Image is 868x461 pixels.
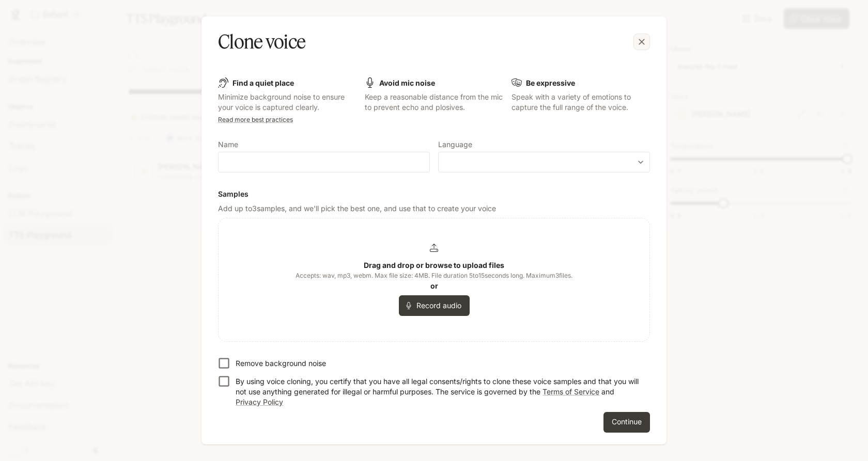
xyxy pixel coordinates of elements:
[218,189,650,199] h6: Samples
[365,92,503,113] p: Keep a reasonable distance from the mic to prevent echo and plosives.
[438,141,472,148] p: Language
[364,261,504,269] b: Drag and drop or browse to upload files
[296,271,572,281] span: Accepts: wav, mp3, webm. Max file size: 4MB. File duration 5 to 15 seconds long. Maximum 3 files.
[379,78,435,87] b: Avoid mic noise
[603,412,650,433] button: Continue
[542,387,599,396] a: Terms of Service
[512,92,650,113] p: Speak with a variety of emotions to capture the full range of the voice.
[236,358,326,369] p: Remove background noise
[218,203,650,214] p: Add up to 3 samples, and we'll pick the best one, and use that to create your voice
[233,78,294,87] b: Find a quiet place
[218,92,357,113] p: Minimize background noise to ensure your voice is captured clearly.
[439,157,649,167] div: ​
[218,29,305,55] h5: Clone voice
[430,281,438,290] b: or
[399,295,470,316] button: Record audio
[236,398,283,406] a: Privacy Policy
[218,141,238,148] p: Name
[236,376,642,407] p: By using voice cloning, you certify that you have all legal consents/rights to clone these voice ...
[218,116,293,123] a: Read more best practices
[526,78,575,87] b: Be expressive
